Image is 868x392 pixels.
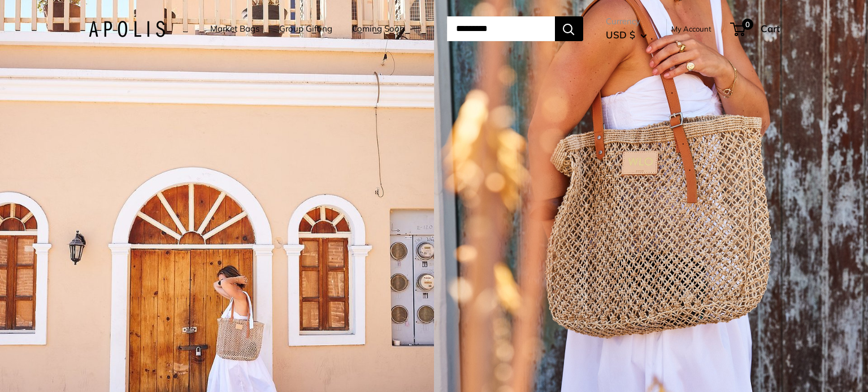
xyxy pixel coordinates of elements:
span: Currency [606,14,647,29]
span: 0 [741,19,753,30]
a: Group Gifting [279,21,332,37]
img: Apolis [89,21,165,37]
a: 0 Cart [731,20,780,38]
span: Cart [761,23,780,34]
button: Search [555,16,583,41]
button: USD $ [606,26,647,44]
span: USD $ [606,29,635,41]
a: Coming Soon [352,21,405,37]
a: Market Bags [210,21,259,37]
a: My Account [671,22,711,36]
input: Search... [447,16,555,41]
